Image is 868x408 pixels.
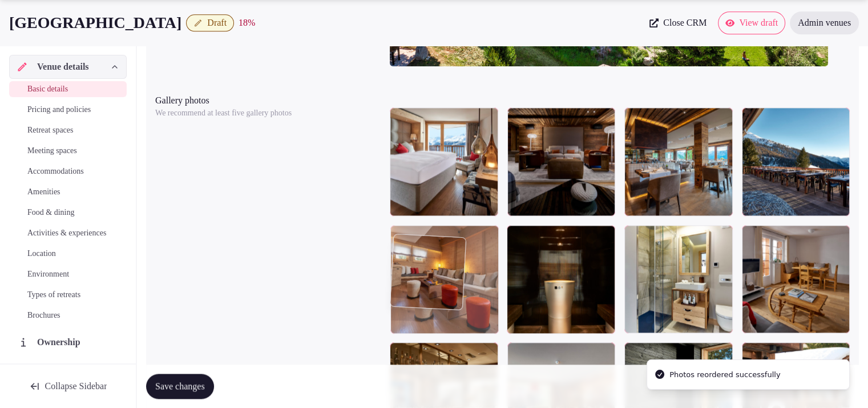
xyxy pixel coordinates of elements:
a: Activities & experiences [9,225,127,241]
span: Amenities [27,186,60,198]
span: Venue details [37,60,89,74]
span: Close CRM [663,17,706,29]
button: Save changes [146,374,214,399]
div: 18 % [239,16,255,30]
div: 15_hammam_P.jpg [507,225,615,334]
span: Food & dining [27,207,74,218]
div: 23_Suite_North_South_P.jpg [390,225,498,334]
a: Pricing and policies [9,102,127,118]
span: Meeting spaces [27,145,77,157]
span: View draft [739,17,778,29]
a: Ownership [9,330,127,354]
span: Accommodations [27,166,84,177]
span: Admin venues [798,17,851,29]
h1: [GEOGRAPHIC_DATA] [9,11,181,34]
span: Brochures [27,310,60,321]
a: Location [9,246,127,262]
a: Basic details [9,81,127,97]
span: Location [27,248,56,259]
div: 07_Restaurant_P.jpg [624,107,733,216]
button: 18% [239,16,255,30]
a: View draft [718,11,785,34]
div: Gallery photos [155,89,381,107]
a: Close CRM [643,11,713,34]
span: Collapse Sidebar [45,381,107,392]
a: Food & dining [9,205,127,221]
p: We recommend at least five gallery photos [155,107,301,119]
div: 22_Suite_North_South_P.jpg [390,107,498,216]
a: Environment [9,266,127,282]
a: Types of retreats [9,287,127,303]
a: Amenities [9,184,127,200]
span: Types of retreats [27,289,80,301]
button: Draft [186,14,234,31]
span: Ownership [37,335,85,349]
a: Administration [9,359,127,383]
a: Admin venues [790,11,859,34]
span: Pricing and policies [27,104,91,115]
button: Collapse Sidebar [9,374,127,399]
div: Photos reordered successfully [669,369,780,381]
span: Environment [27,269,69,280]
span: Retreat spaces [27,125,73,136]
span: Save changes [155,381,205,392]
div: 21_20_Premium_South_bathroom_P.jpg [624,225,733,334]
div: 25_Apartment_South_Chandolines_P.jpg [742,225,850,334]
span: Draft [207,17,227,29]
img: 23_Suite_North_South_P.jpg [390,234,466,309]
div: 09_restaurant_terrace_P.jpg [742,107,850,216]
a: Accommodations [9,163,127,179]
div: 04_Stars_Salon_P.jpg [507,107,616,216]
a: Brochures [9,307,127,323]
span: Activities & experiences [27,227,106,239]
a: Meeting spaces [9,143,127,159]
span: Basic details [27,83,68,95]
a: Retreat spaces [9,122,127,138]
